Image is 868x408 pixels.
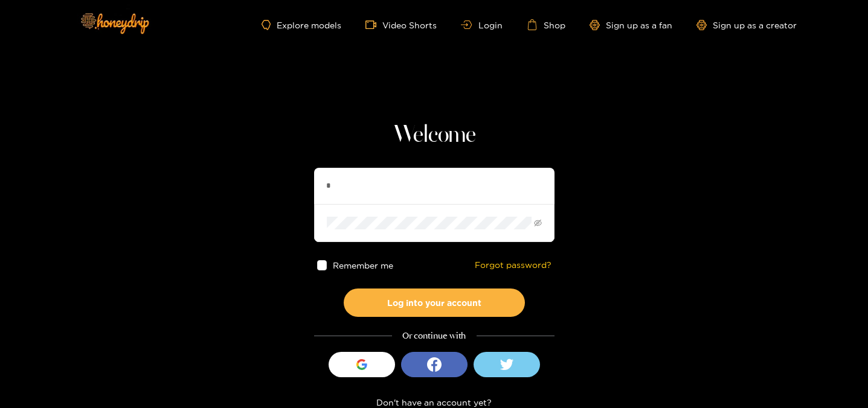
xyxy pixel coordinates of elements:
[534,219,542,227] span: eye-invisible
[333,261,393,270] span: Remember me
[527,19,565,30] a: Shop
[262,20,341,30] a: Explore models
[590,20,672,30] a: Sign up as a fan
[344,288,525,317] button: Log into your account
[696,20,797,30] a: Sign up as a creator
[475,260,551,270] a: Forgot password?
[314,329,555,343] div: Or continue with
[314,121,555,150] h1: Welcome
[461,21,502,30] a: Login
[365,19,382,30] span: video-camera
[365,19,437,30] a: Video Shorts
